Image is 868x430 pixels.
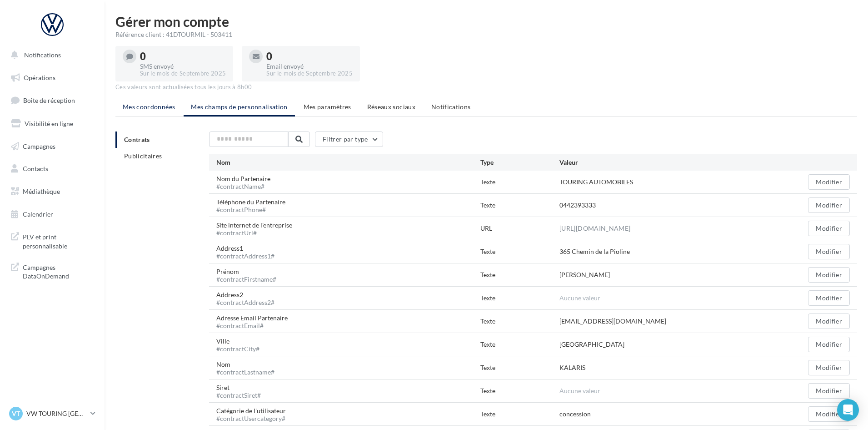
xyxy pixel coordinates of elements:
[480,340,559,349] div: Texte
[808,174,850,190] button: Modifier
[216,415,286,422] div: #contractUsercategory#
[559,317,666,326] div: [EMAIL_ADDRESS][DOMAIN_NAME]
[216,299,274,306] div: #contractAddress2#
[5,182,99,201] a: Médiathèque
[23,231,94,250] span: PLV et print personnalisable
[216,346,259,352] div: #contractCity#
[559,177,633,187] div: TOURING AUTOMOBILES
[808,221,850,236] button: Modifier
[559,363,585,372] div: KALARIS
[480,293,559,303] div: Texte
[808,406,850,422] button: Modifier
[480,317,559,326] div: Texte
[315,132,383,147] button: Filtrer par type
[480,410,559,419] div: Texte
[480,247,559,256] div: Texte
[304,103,351,111] span: Mes paramètres
[216,360,282,375] div: Nom
[216,323,288,329] div: #contractEmail#
[12,409,20,418] span: VT
[480,224,559,233] div: URL
[216,276,276,283] div: #contractFirstname#
[559,294,600,302] span: Aucune valeur
[5,258,99,284] a: Campagnes DataOnDemand
[480,158,559,167] div: Type
[480,386,559,395] div: Texte
[216,392,261,399] div: #contractSiret#
[216,183,270,190] div: #contractName#
[559,247,630,256] div: 365 Chemin de la Pioline
[808,244,850,259] button: Modifier
[140,63,226,70] div: SMS envoyé
[5,68,99,87] a: Opérations
[23,142,55,150] span: Campagnes
[480,270,559,279] div: Texte
[216,337,267,352] div: Ville
[480,201,559,210] div: Texte
[216,207,285,213] div: #contractPhone#
[5,137,99,156] a: Campagnes
[123,103,175,111] span: Mes coordonnées
[26,409,87,418] p: VW TOURING [GEOGRAPHIC_DATA]
[25,120,73,127] span: Visibilité en ligne
[23,261,94,281] span: Campagnes DataOnDemand
[115,83,857,91] div: Ces valeurs sont actualisées tous les jours à 8h00
[23,210,53,218] span: Calendrier
[140,70,226,78] div: Sur le mois de Septembre 2025
[23,187,60,195] span: Médiathèque
[559,387,600,395] span: Aucune valeur
[266,63,352,70] div: Email envoyé
[5,159,99,178] a: Contacts
[367,103,415,111] span: Réseaux sociaux
[216,314,295,329] div: Adresse Email Partenaire
[5,227,99,254] a: PLV et print personnalisable
[808,360,850,375] button: Modifier
[216,290,282,306] div: Address2
[216,383,268,399] div: Siret
[559,158,771,167] div: Valeur
[837,399,859,421] div: Open Intercom Messenger
[266,51,352,61] div: 0
[559,201,596,210] div: 0442393333
[480,177,559,187] div: Texte
[808,337,850,352] button: Modifier
[115,15,857,28] h1: Gérer mon compte
[559,270,610,279] div: [PERSON_NAME]
[808,383,850,399] button: Modifier
[559,410,591,419] div: concession
[808,314,850,329] button: Modifier
[216,174,278,190] div: Nom du Partenaire
[115,30,857,39] div: Référence client : 41DTOURMIL - 503411
[140,51,226,61] div: 0
[7,405,97,422] a: VT VW TOURING [GEOGRAPHIC_DATA]
[559,340,624,349] div: [GEOGRAPHIC_DATA]
[5,205,99,224] a: Calendrier
[808,267,850,283] button: Modifier
[23,96,75,104] span: Boîte de réception
[480,363,559,372] div: Texte
[266,70,352,78] div: Sur le mois de Septembre 2025
[216,221,299,236] div: Site internet de l'entreprise
[216,197,293,213] div: Téléphone du Partenaire
[23,165,48,172] span: Contacts
[216,244,282,259] div: Address1
[216,406,293,422] div: Catégorie de l'utilisateur
[5,46,95,65] button: Notifications
[559,223,630,234] a: [URL][DOMAIN_NAME]
[5,114,99,133] a: Visibilité en ligne
[431,103,471,111] span: Notifications
[216,369,274,375] div: #contractLastname#
[808,290,850,306] button: Modifier
[5,91,99,110] a: Boîte de réception
[24,74,55,81] span: Opérations
[808,197,850,213] button: Modifier
[216,253,274,259] div: #contractAddress1#
[24,51,61,59] span: Notifications
[216,267,284,283] div: Prénom
[124,152,162,160] span: Publicitaires
[216,230,292,236] div: #contractUrl#
[216,158,480,167] div: Nom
